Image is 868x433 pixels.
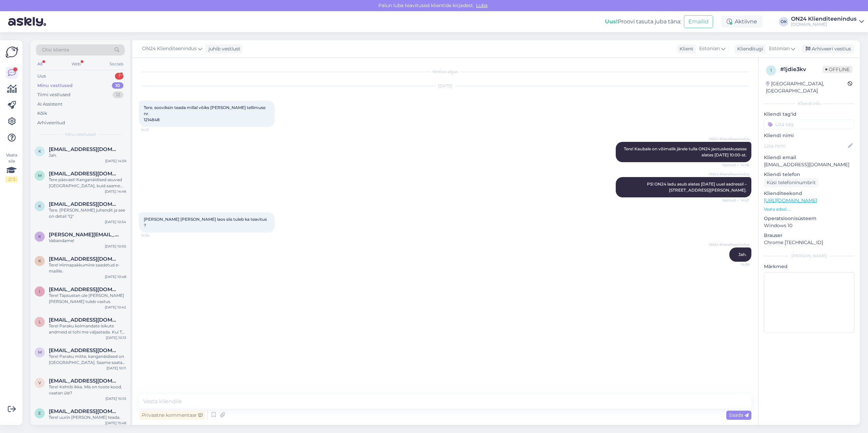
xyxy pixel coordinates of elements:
span: kiffu65@gmail.com [49,201,119,207]
div: [DATE] 10:13 [106,335,126,340]
div: Arhiveeri vestlus [802,44,854,53]
p: Operatsioonisüsteem [764,215,854,222]
span: interstella2020r@gmail.com [49,286,119,293]
div: Tere! Hinnapakkumine saadetud e-mailile. [49,262,126,274]
div: Tere. [PERSON_NAME] juhendit ja see on detail "Q" [49,207,126,219]
span: Tere. sooviksin teada millal võiks [PERSON_NAME] tellimuse nr. 1214848 [144,105,267,122]
div: 2 / 3 [5,176,18,182]
p: Klienditeekond [764,190,854,197]
div: 10 [112,82,123,89]
div: [PERSON_NAME] [764,253,854,259]
div: OK [779,17,788,26]
div: Vestlus algas [139,69,751,75]
p: Kliendi tag'id [764,111,854,118]
div: [GEOGRAPHIC_DATA], [GEOGRAPHIC_DATA] [766,80,848,94]
span: 1 [770,68,772,73]
p: Windows 10 [764,222,854,229]
span: 14:59 [724,262,749,267]
div: AI Assistent [37,101,62,108]
span: 14:54 [141,233,166,238]
div: Tere päevast! Kanganäidised asuvad [GEOGRAPHIC_DATA], kuid saame saata ka lihtkirjana. [49,177,126,189]
span: mariaborissova2@gmail.com [49,171,119,177]
span: l [39,319,41,324]
div: 12 [113,91,123,98]
div: Tere! Paraku kolmandate isikute andmeid ei tohi me väljastada. Kui Teil on küsimusi siis palun ed... [49,323,126,335]
span: m [38,173,42,178]
div: [DATE] 10:11 [106,366,126,371]
span: Minu vestlused [65,131,96,137]
span: kahest22@hotmail.com [49,146,119,152]
div: 1 [115,73,123,80]
span: 14:21 [141,127,166,132]
span: Luba [474,2,490,8]
img: Askly Logo [5,46,18,59]
p: Kliendi email [764,154,854,161]
p: Vaata edasi ... [764,206,854,212]
span: k [38,203,41,209]
span: ON24 Klienditeenindus [142,45,197,52]
div: Kliendi info [764,101,854,107]
span: ON24 Klienditeenindus [709,136,749,142]
p: Chrome [TECHNICAL_ID] [764,239,854,246]
div: Tiimi vestlused [37,91,71,98]
span: PS! ON24 ladu asub alates [DATE] uuel aadressil – [STREET_ADDRESS][PERSON_NAME]. [647,181,748,193]
span: efkakask@gmail.com [49,408,119,414]
input: Lisa tag [764,119,854,129]
div: [DATE] 14:46 [105,189,126,194]
span: [PERSON_NAME] [PERSON_NAME] laos siis tuleb ka teavitus ? [144,217,268,228]
div: [DATE] 10:48 [105,274,126,279]
p: Märkmed [764,263,854,270]
div: [DATE] 10:10 [105,396,126,401]
div: All [36,60,44,68]
div: [DATE] 10:42 [105,305,126,310]
div: Tere! uurin [PERSON_NAME] teada. [49,414,126,420]
div: Tere! Kehtib ikka. Mis on toote kood, vaatan üle? [49,384,126,396]
div: Vabandame! [49,238,126,244]
div: Web [70,60,82,68]
div: Vaata siia [5,152,18,182]
div: # 1jdie3kv [780,65,823,73]
span: k [38,149,41,154]
a: ON24 Klienditeenindus[DOMAIN_NAME] [791,16,864,27]
span: vitautasuzgrindis@hotmail.com [49,378,119,384]
span: i [39,289,40,294]
p: Brauser [764,232,854,239]
div: [DATE] 10:54 [105,219,126,224]
div: [DATE] 14:59 [105,158,126,164]
div: Uus [37,73,46,80]
div: Jah. [49,152,126,158]
span: Estonian [699,45,720,52]
span: Otsi kliente [42,46,69,53]
span: ON24 Klienditeenindus [709,172,749,177]
div: Kõik [37,110,47,117]
b: Uus! [605,18,618,25]
div: Küsi telefoninumbrit [764,178,818,187]
span: k [38,258,41,263]
div: [DATE] [139,83,751,89]
span: m [38,350,42,355]
p: [EMAIL_ADDRESS][DOMAIN_NAME] [764,161,854,168]
span: kerlin.vikat@gmail.com [49,232,119,238]
div: [DATE] 15:48 [105,420,126,426]
span: Tere! Kaubale on võimalik järele tulla ON24 jaotuskeskusesse alates [DATE] 10:00-st. [624,146,748,157]
div: Minu vestlused [37,82,73,89]
div: Aktiivne [721,16,763,28]
button: Emailid [684,15,713,28]
p: Kliendi nimi [764,132,854,139]
p: Kliendi telefon [764,171,854,178]
span: Estonian [769,45,790,52]
span: k [38,234,41,239]
div: ON24 Klienditeenindus [791,16,856,22]
div: [DOMAIN_NAME] [791,22,856,27]
span: Nähtud ✓ 14:46 [723,163,749,168]
input: Lisa nimi [764,142,847,150]
span: ON24 Klienditeenindus [709,242,749,247]
span: mariaborissova2@gmail.com [49,347,119,353]
div: Klienditugi [734,45,763,52]
div: Privaatne kommentaar [139,411,205,420]
span: kristinaizik@gmail.com [49,256,119,262]
span: v [38,380,41,385]
div: Tere! Paraku mitte, kanganäidised on [GEOGRAPHIC_DATA]. Saame saata kodusele aadressile lihtkirjana. [49,353,126,366]
div: Tere! Täpsustan üle [PERSON_NAME] [PERSON_NAME] tuleb vastus. [49,293,126,305]
div: Proovi tasuta juba täna: [605,18,681,26]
